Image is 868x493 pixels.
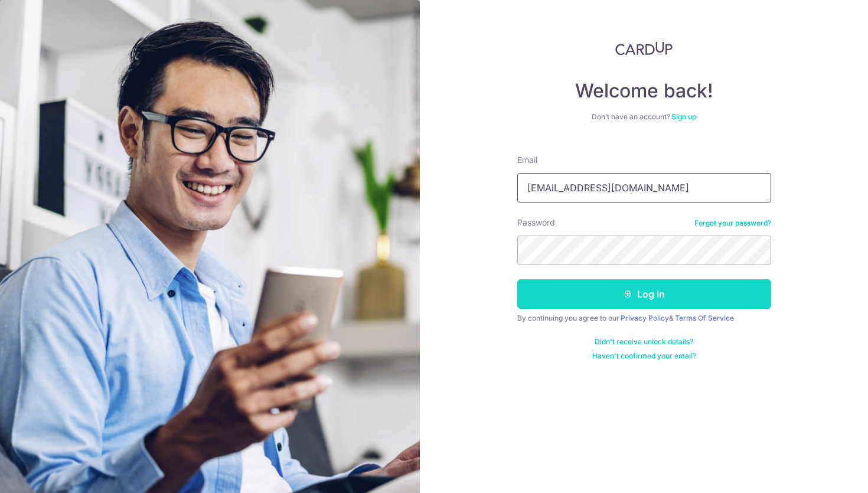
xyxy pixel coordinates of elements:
a: Privacy Policy [621,314,669,322]
h4: Welcome back! [517,79,771,103]
input: Enter your Email [517,173,771,203]
a: Sign up [671,112,696,121]
label: Email [517,154,537,166]
img: CardUp Logo [615,41,673,55]
a: Didn't receive unlock details? [595,337,693,347]
div: Don’t have an account? [517,112,771,122]
div: By continuing you agree to our & [517,314,771,323]
button: Log in [517,279,771,309]
a: Forgot your password? [694,218,771,228]
a: Terms Of Service [675,314,734,322]
a: Haven't confirmed your email? [592,351,696,361]
label: Password [517,217,555,228]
